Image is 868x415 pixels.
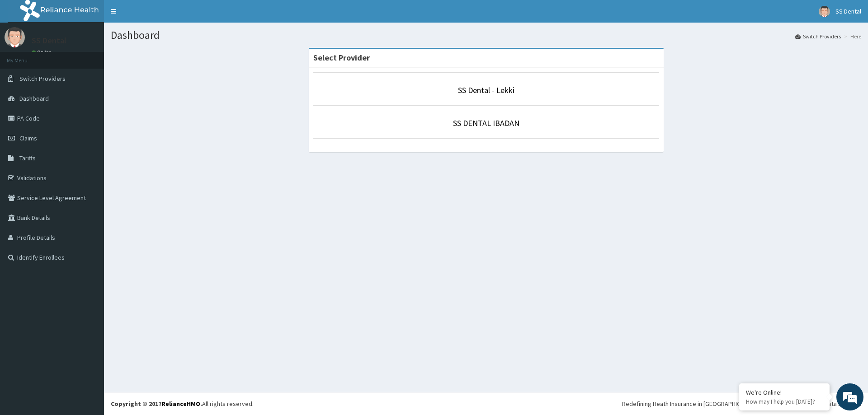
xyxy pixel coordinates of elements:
[795,33,841,40] a: Switch Providers
[313,52,370,63] strong: Select Provider
[835,7,861,15] span: SS Dental
[453,118,519,128] a: SS DENTAL IBADAN
[746,398,823,406] p: How may I help you today?
[32,37,66,45] p: SS Dental
[111,29,861,41] h1: Dashboard
[746,388,823,396] div: We're Online!
[19,154,36,162] span: Tariffs
[32,49,53,56] a: Online
[842,33,861,40] li: Here
[19,94,49,103] span: Dashboard
[819,6,830,17] img: User Image
[111,400,202,408] strong: Copyright © 2017 .
[161,400,200,408] a: RelianceHMO
[19,134,37,142] span: Claims
[622,399,861,408] div: Redefining Heath Insurance in [GEOGRAPHIC_DATA] using Telemedicine and Data Science!
[5,27,25,47] img: User Image
[19,75,66,83] span: Switch Providers
[458,85,514,95] a: SS Dental - Lekki
[104,392,868,415] footer: All rights reserved.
